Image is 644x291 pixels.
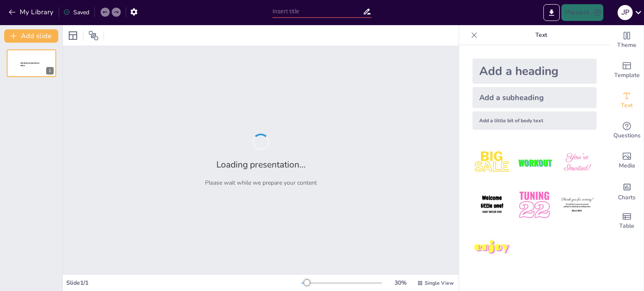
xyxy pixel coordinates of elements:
[7,49,56,77] div: 1
[4,29,58,43] button: Add slide
[425,280,454,286] span: Single View
[619,161,635,170] span: Media
[621,101,633,110] span: Text
[66,29,80,42] div: Layout
[610,85,644,116] div: Add text boxes
[613,131,641,140] span: Questions
[46,67,54,75] div: 1
[515,185,554,224] img: 5.jpeg
[21,62,39,67] span: Sendsteps presentation editor
[558,143,597,182] img: 3.jpeg
[515,143,554,182] img: 2.jpeg
[473,228,512,267] img: 7.jpeg
[473,185,512,224] img: 4.jpeg
[610,176,644,206] div: Add charts and graphs
[63,8,89,16] div: Saved
[614,71,640,80] span: Template
[619,221,634,231] span: Table
[610,146,644,176] div: Add images, graphics, shapes or video
[205,179,317,187] p: Please wait while we prepare your content
[610,55,644,85] div: Add ready made slides
[216,159,306,170] h2: Loading presentation...
[473,111,597,130] div: Add a little bit of body text
[481,25,602,45] p: Text
[473,87,597,108] div: Add a subheading
[473,143,512,182] img: 1.jpeg
[610,206,644,236] div: Add a table
[618,193,636,202] span: Charts
[617,41,636,50] span: Theme
[88,31,99,41] span: Position
[610,25,644,55] div: Change the overall theme
[390,279,410,287] div: 30 %
[610,116,644,146] div: Get real-time input from your audience
[473,59,597,84] div: Add a heading
[618,5,633,20] div: J P
[66,279,301,287] div: Slide 1 / 1
[618,4,633,21] button: J P
[273,5,363,18] input: Insert title
[558,185,597,224] img: 6.jpeg
[6,5,57,19] button: My Library
[561,4,603,21] button: Present
[543,4,560,21] button: Export to PowerPoint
